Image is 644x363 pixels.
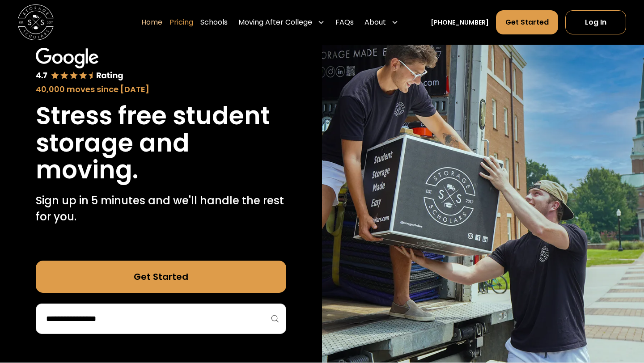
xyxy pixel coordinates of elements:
h1: Stress free student storage and moving. [36,102,286,184]
div: About [364,17,386,28]
div: Moving After College [238,17,312,28]
a: Home [141,10,162,35]
a: Get Started [496,10,558,34]
div: About [361,10,402,35]
div: 40,000 moves since [DATE] [36,83,286,95]
a: Get Started [36,261,286,293]
a: Pricing [169,10,193,35]
a: FAQs [335,10,354,35]
img: Google 4.7 star rating [36,48,123,81]
div: Moving After College [235,10,328,35]
a: [PHONE_NUMBER] [431,18,489,27]
img: Storage Scholars main logo [18,4,54,40]
p: Sign up in 5 minutes and we'll handle the rest for you. [36,193,286,225]
a: Log In [565,10,626,34]
img: Storage Scholars makes moving and storage easy. [322,19,644,363]
a: Schools [200,10,228,35]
